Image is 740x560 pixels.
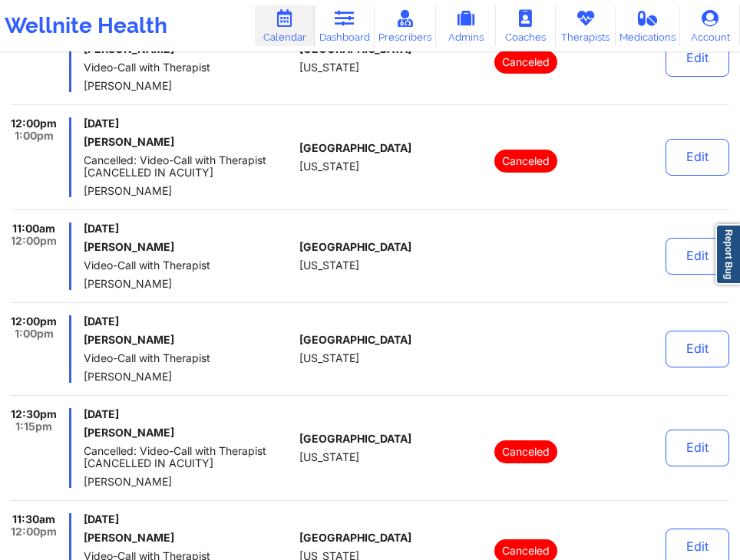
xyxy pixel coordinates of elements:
[84,278,293,290] span: [PERSON_NAME]
[11,408,57,420] span: 12:30pm
[666,331,729,367] button: Edit
[666,238,729,275] button: Edit
[299,241,411,253] span: [GEOGRAPHIC_DATA]
[84,408,293,420] span: [DATE]
[436,5,496,46] a: Admins
[299,142,411,154] span: [GEOGRAPHIC_DATA]
[315,5,375,46] a: Dashboard
[84,445,293,469] span: Cancelled: Video-Call with Therapist [CANCELLED IN ACUITY]
[84,334,293,346] h6: [PERSON_NAME]
[11,315,57,328] span: 12:00pm
[84,154,293,179] span: Cancelled: Video-Call with Therapist [CANCELLED IN ACUITY]
[12,513,55,525] span: 11:30am
[299,352,359,364] span: [US_STATE]
[84,136,293,148] h6: [PERSON_NAME]
[84,259,293,272] span: Video-Call with Therapist
[12,222,55,235] span: 11:00am
[15,328,54,340] span: 1:00pm
[299,532,411,544] span: [GEOGRAPHIC_DATA]
[299,334,411,346] span: [GEOGRAPHIC_DATA]
[15,130,54,142] span: 1:00pm
[84,117,293,130] span: [DATE]
[15,420,52,433] span: 1:15pm
[84,352,293,364] span: Video-Call with Therapist
[11,117,57,130] span: 12:00pm
[556,5,616,46] a: Therapists
[11,235,57,247] span: 12:00pm
[299,433,411,445] span: [GEOGRAPHIC_DATA]
[84,61,293,74] span: Video-Call with Therapist
[84,371,293,383] span: [PERSON_NAME]
[84,241,293,253] h6: [PERSON_NAME]
[84,427,293,439] h6: [PERSON_NAME]
[84,80,293,92] span: [PERSON_NAME]
[680,5,740,46] a: Account
[84,513,293,525] span: [DATE]
[666,40,729,77] button: Edit
[84,532,293,544] h6: [PERSON_NAME]
[11,525,57,538] span: 12:00pm
[84,315,293,328] span: [DATE]
[715,224,740,285] a: Report Bug
[299,160,359,173] span: [US_STATE]
[494,51,557,74] p: Canceled
[299,61,359,74] span: [US_STATE]
[84,222,293,235] span: [DATE]
[255,5,315,46] a: Calendar
[666,430,729,466] button: Edit
[616,5,680,46] a: Medications
[375,5,436,46] a: Prescribers
[299,259,359,272] span: [US_STATE]
[494,440,557,463] p: Canceled
[496,5,556,46] a: Coaches
[84,185,293,197] span: [PERSON_NAME]
[494,150,557,173] p: Canceled
[666,139,729,176] button: Edit
[84,476,293,488] span: [PERSON_NAME]
[299,451,359,463] span: [US_STATE]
